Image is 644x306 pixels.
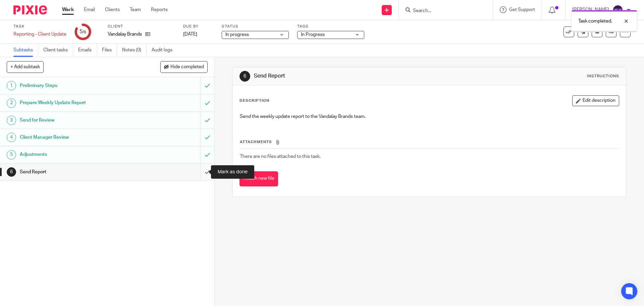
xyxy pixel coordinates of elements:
[254,73,444,80] h1: Send Report
[122,44,147,57] a: Notes (0)
[240,140,272,144] span: Attachments
[84,6,95,13] a: Email
[78,44,97,57] a: Emails
[160,61,208,73] button: Hide completed
[13,44,38,57] a: Subtasks
[7,150,16,160] div: 5
[20,98,136,108] h1: Prepare Weekly Update Report
[7,167,16,177] div: 6
[43,44,73,57] a: Client tasks
[183,24,213,29] label: Due by
[20,167,136,177] h1: Send Report
[225,32,249,37] span: In progress
[20,81,136,91] h1: Preliminary Steps
[240,154,321,159] span: There are no files attached to this task.
[239,171,278,186] button: Attach new file
[239,71,250,82] div: 6
[301,32,325,37] span: In Progress
[239,98,269,103] p: Description
[7,61,44,73] button: + Add subtask
[240,113,619,120] p: Send the weekly update report to the Vandalay Brands team.
[572,95,619,106] button: Edit description
[152,44,177,57] a: Audit logs
[62,6,74,13] a: Work
[587,74,619,79] div: Instructions
[13,5,47,14] img: Pixie
[7,81,16,90] div: 1
[130,6,141,13] a: Team
[83,30,86,34] small: /6
[7,98,16,108] div: 2
[20,115,136,125] h1: Send for Review
[13,31,66,38] div: Reporting - Client Update
[20,132,136,142] h1: Client Manager Review
[79,28,86,36] div: 5
[183,32,197,37] span: [DATE]
[151,6,168,13] a: Reports
[105,6,120,13] a: Clients
[108,31,142,38] p: Vandalay Brands
[297,24,364,29] label: Tags
[102,44,117,57] a: Files
[7,133,16,142] div: 4
[7,116,16,125] div: 3
[578,18,612,25] p: Task completed.
[170,64,204,70] span: Hide completed
[13,24,66,29] label: Task
[222,24,289,29] label: Status
[108,24,175,29] label: Client
[612,5,623,15] img: svg%3E
[20,149,136,160] h1: Adjustments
